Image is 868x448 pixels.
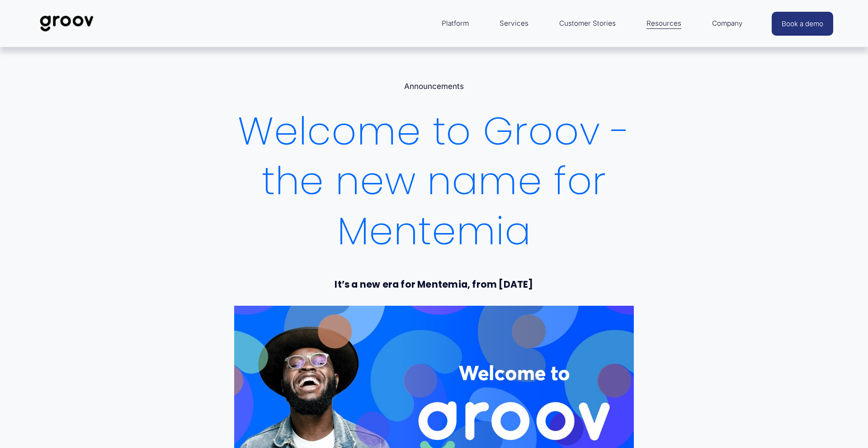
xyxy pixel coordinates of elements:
a: Announcements [404,82,464,91]
a: folder dropdown [708,13,747,34]
a: folder dropdown [437,13,473,34]
span: Platform [442,17,469,30]
a: Services [495,13,533,34]
strong: It’s a new era for Mentemia, from [DATE] [335,278,533,291]
img: Groov | Workplace Science Platform | Unlock Performance | Drive Results [35,9,99,38]
a: Customer Stories [555,13,620,34]
span: Resources [646,17,681,30]
a: folder dropdown [642,13,686,34]
a: Book a demo [772,12,833,36]
h1: Welcome to Groov - the new name for Mentemia [234,107,633,257]
span: Company [712,17,743,30]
